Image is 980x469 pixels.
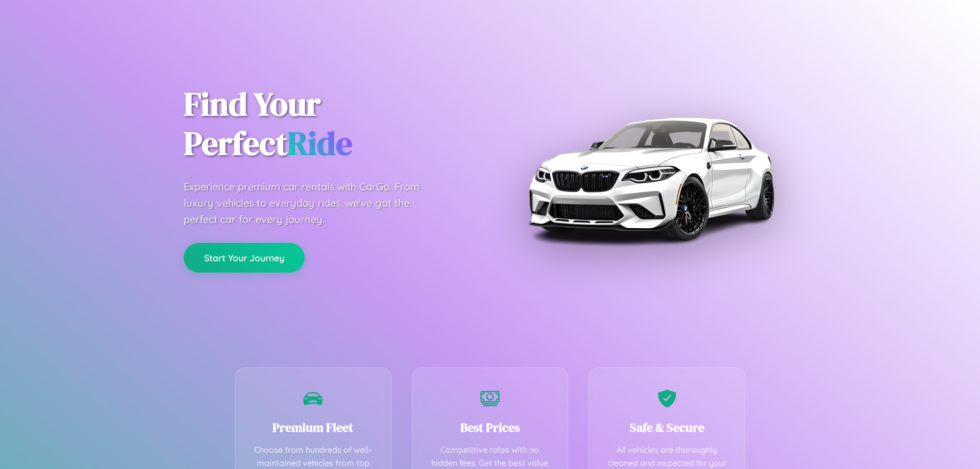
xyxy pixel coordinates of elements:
[184,85,475,163] h1: Find Your Perfect
[523,51,778,306] img: Premium BMW car rental vehicle
[287,121,352,165] span: Ride
[428,419,553,436] h3: Best Prices
[184,179,439,228] p: Experience premium car rentals with CarGo. From luxury vehicles to everyday rides, we've got the ...
[251,419,376,436] h3: Premium Fleet
[184,243,305,273] button: Start Your Journey
[604,419,729,436] h3: Safe & Secure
